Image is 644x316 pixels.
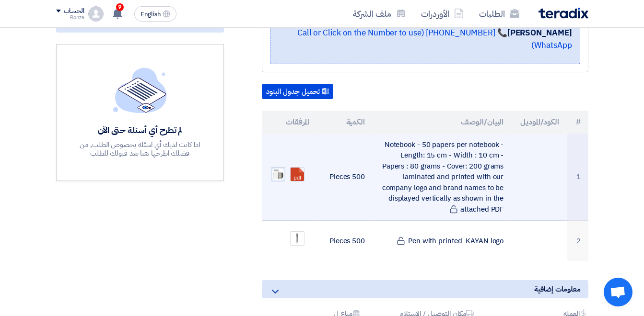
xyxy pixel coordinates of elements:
[534,284,581,294] span: معلومات إضافية
[317,111,373,134] th: الكمية
[70,124,210,135] div: لم تطرح أي أسئلة حتى الآن
[262,111,317,134] th: المرفقات
[116,3,124,11] span: 9
[373,221,511,261] td: Pen with printed KAYAN logo
[373,134,511,221] td: Notebook - 50 papers per notebook - Length: 15 cm - Width : 10 cm - Papers : 80 grams - Cover: 20...
[88,6,104,22] img: profile_test.png
[373,111,511,134] th: البيان/الوصف
[70,140,210,158] div: اذا كانت لديك أي اسئلة بخصوص الطلب, من فضلك اطرحها هنا بعد قبولك للطلب
[471,2,527,25] a: الطلبات
[413,2,471,25] a: الأوردرات
[539,8,588,19] img: Teradix logo
[345,2,413,25] a: ملف الشركة
[56,15,84,20] div: Ronza
[567,134,588,221] td: 1
[141,11,161,18] span: English
[317,221,373,261] td: 500 Pieces
[113,68,167,113] img: empty_state_list.svg
[567,221,588,261] td: 2
[317,134,373,221] td: 500 Pieces
[64,7,84,15] div: الحساب
[134,6,176,22] button: English
[297,27,572,51] a: 📞 [PHONE_NUMBER] (Call or Click on the Number to use WhatsApp)
[163,18,216,29] span: الأسئلة والأجوبة
[291,168,367,225] a: Our_company_logo_and_brand_names_to_be_displayed_vertically_1758204984320.pdf
[511,111,567,134] th: الكود/الموديل
[567,111,588,134] th: #
[271,168,285,181] img: Notebook_1758461098714.jpg
[507,27,572,39] strong: [PERSON_NAME]
[262,84,333,99] button: تحميل جدول البنود
[291,232,304,245] img: Pen_1758204972330.jpg
[604,278,632,306] div: Open chat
